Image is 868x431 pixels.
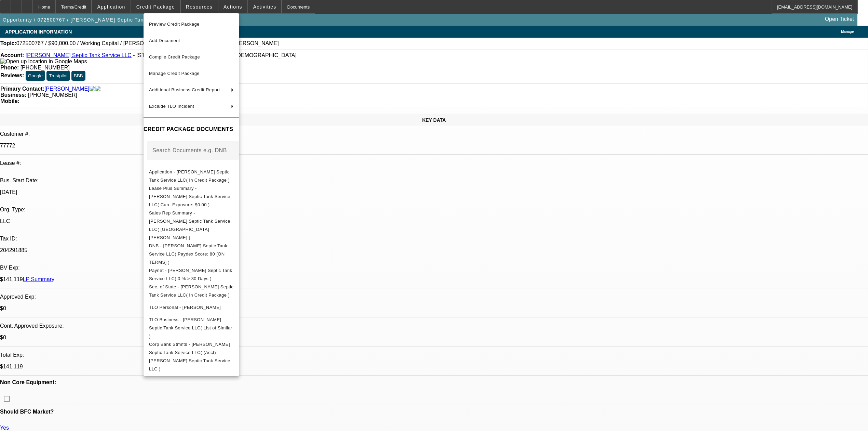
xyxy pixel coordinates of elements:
[144,184,239,209] button: Lease Plus Summary - Scott Septic Tank Service LLC( Curr. Exposure: $0.00 )
[149,185,230,207] span: Lease Plus Summary - [PERSON_NAME] Septic Tank Service LLC( Curr. Exposure: $0.00 )
[149,169,230,182] span: Application - [PERSON_NAME] Septic Tank Service LLC( In Credit Package )
[144,299,239,315] button: TLO Personal - Scott, Ralph
[149,243,227,264] span: DNB - [PERSON_NAME] Septic Tank Service LLC( Paydex Score: 80 [ON TERMS] )
[149,104,194,109] span: Exclude TLO Incident
[149,341,230,371] span: Corp Bank Stmnts - [PERSON_NAME] Septic Tank Service LLC( (Acct) [PERSON_NAME] Septic Tank Servic...
[149,38,180,43] span: Add Document
[144,315,239,340] button: TLO Business - Scott Septic Tank Service LLC( List of Similar )
[149,284,233,297] span: Sec. of State - [PERSON_NAME] Septic Tank Service LLC( In Credit Package )
[149,71,200,76] span: Manage Credit Package
[149,87,220,92] span: Additional Business Credit Report
[149,267,232,281] span: Paynet - [PERSON_NAME] Septic Tank Service LLC( 0 % > 30 Days )
[144,209,239,241] button: Sales Rep Summary - Scott Septic Tank Service LLC( Haraden, Amanda )
[149,304,221,310] span: TLO Personal - [PERSON_NAME]
[149,22,200,27] span: Preview Credit Package
[144,266,239,283] button: Paynet - Scott Septic Tank Service LLC( 0 % > 30 Days )
[149,210,230,240] span: Sales Rep Summary - [PERSON_NAME] Septic Tank Service LLC( [GEOGRAPHIC_DATA][PERSON_NAME] )
[144,340,239,373] button: Corp Bank Stmnts - Scott Septic Tank Service LLC( (Acct) Scott Septic Tank Service LLC )
[144,125,239,133] h4: CREDIT PACKAGE DOCUMENTS
[144,283,239,299] button: Sec. of State - Scott Septic Tank Service LLC( In Credit Package )
[149,317,232,338] span: TLO Business - [PERSON_NAME] Septic Tank Service LLC( List of Similar )
[144,168,239,184] button: Application - Scott Septic Tank Service LLC( In Credit Package )
[144,241,239,266] button: DNB - Scott Septic Tank Service LLC( Paydex Score: 80 [ON TERMS] )
[149,54,200,60] span: Compile Credit Package
[152,147,227,153] mat-label: Search Documents e.g. DNB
